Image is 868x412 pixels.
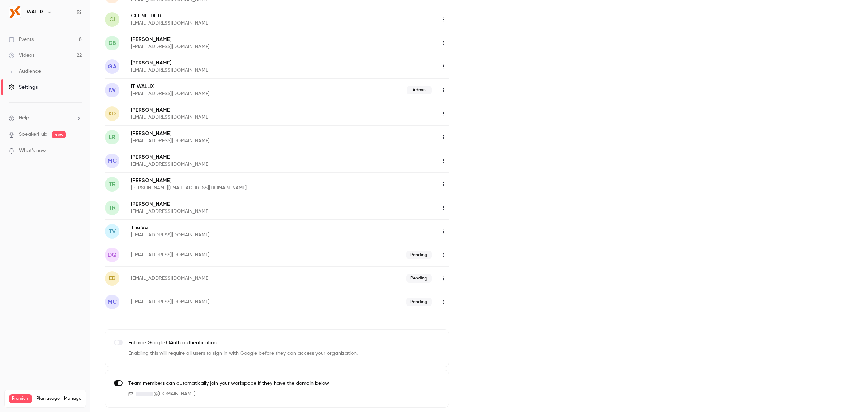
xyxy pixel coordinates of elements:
span: Premium [9,394,32,403]
p: [PERSON_NAME] [131,130,324,137]
p: Thu Vu [131,224,324,231]
span: DB [109,39,116,47]
div: Videos [9,52,34,59]
span: TV [109,227,116,236]
span: TR [109,180,116,189]
span: Plan usage [37,396,60,402]
span: eb [109,274,116,283]
p: [PERSON_NAME][EMAIL_ADDRESS][DOMAIN_NAME] [131,184,342,192]
p: Enforce Google OAuth authentication [128,339,358,347]
span: LR [109,133,115,142]
span: Admin [407,86,432,94]
span: Help [19,114,29,122]
p: Team members can automatically join your workspace if they have the domain below [128,380,329,387]
p: [EMAIL_ADDRESS][DOMAIN_NAME] [131,20,324,27]
p: [EMAIL_ADDRESS][DOMAIN_NAME] [131,67,324,74]
li: help-dropdown-opener [9,114,82,122]
p: [EMAIL_ADDRESS][DOMAIN_NAME] [131,114,324,121]
p: [PERSON_NAME] [131,177,342,184]
span: MC [108,156,117,165]
p: CELINE IDIER [131,12,324,20]
span: GA [108,62,116,71]
p: [PERSON_NAME] [131,201,324,208]
p: [EMAIL_ADDRESS][DOMAIN_NAME] [131,90,308,97]
span: mc [108,298,117,306]
p: [EMAIL_ADDRESS][DOMAIN_NAME] [131,43,324,50]
p: [PERSON_NAME] [131,154,324,161]
div: Audience [9,68,41,75]
span: IW [109,86,116,94]
img: WALLIX [9,6,21,18]
span: Pending [406,274,432,283]
p: IT WALLIX [131,83,308,90]
span: new [52,131,66,138]
div: Settings [9,84,38,91]
p: [PERSON_NAME] [131,106,324,114]
p: [PERSON_NAME] [131,59,324,67]
a: Manage [64,396,81,402]
p: [EMAIL_ADDRESS][DOMAIN_NAME] [131,298,308,306]
a: SpeakerHub [19,131,47,138]
p: [EMAIL_ADDRESS][DOMAIN_NAME] [131,275,308,282]
div: Events [9,36,34,43]
h6: WALLIX [27,8,44,16]
p: [EMAIL_ADDRESS][DOMAIN_NAME] [131,251,308,258]
span: KD [109,109,116,118]
p: [PERSON_NAME] [131,36,324,43]
p: [EMAIL_ADDRESS][DOMAIN_NAME] [131,137,324,144]
p: Enabling this will require all users to sign in with Google before they can access your organizat... [128,350,358,357]
iframe: Noticeable Trigger [73,148,82,154]
span: What's new [19,147,46,155]
span: CI [109,15,115,24]
span: dq [108,251,116,259]
span: Pending [406,251,432,259]
span: @ [DOMAIN_NAME] [154,390,195,398]
p: [EMAIL_ADDRESS][DOMAIN_NAME] [131,231,324,239]
p: [EMAIL_ADDRESS][DOMAIN_NAME] [131,161,324,168]
span: Pending [406,298,432,306]
span: TR [109,203,116,212]
p: [EMAIL_ADDRESS][DOMAIN_NAME] [131,208,324,215]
